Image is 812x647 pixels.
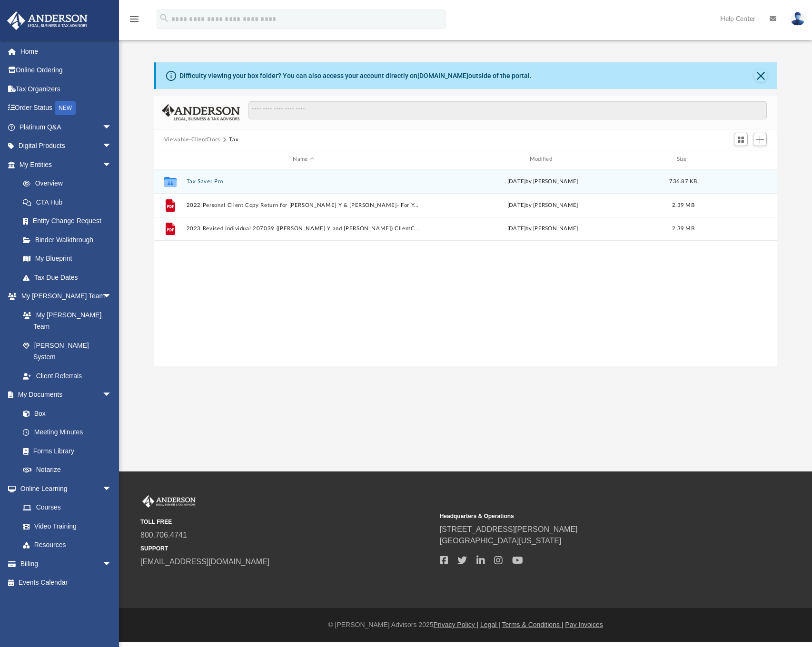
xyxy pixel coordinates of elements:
[753,133,767,146] button: Add
[417,72,468,79] a: [DOMAIN_NAME]
[7,479,121,498] a: Online Learningarrow_drop_down
[440,537,562,545] a: [GEOGRAPHIC_DATA][US_STATE]
[186,202,421,208] button: 2022 Personal Client Copy Return for [PERSON_NAME] Y & [PERSON_NAME]- For Your Records.pdf
[754,69,767,82] button: Close
[13,498,121,517] a: Courses
[13,336,121,366] a: [PERSON_NAME] System
[102,287,121,306] span: arrow_drop_down
[13,174,126,193] a: Overview
[7,79,126,98] a: Tax Organizers
[7,385,121,404] a: My Documentsarrow_drop_down
[480,621,500,628] a: Legal |
[164,136,220,144] button: Viewable-ClientDocs
[425,225,660,233] div: [DATE] by [PERSON_NAME]
[248,101,767,119] input: Search files and folders
[140,558,269,566] a: [EMAIL_ADDRESS][DOMAIN_NAME]
[129,18,140,25] a: menu
[13,268,126,287] a: Tax Due Dates
[140,531,187,539] a: 800.706.4741
[102,155,121,175] span: arrow_drop_down
[565,621,603,628] a: Pay Invoices
[13,404,117,423] a: Box
[102,479,121,499] span: arrow_drop_down
[13,423,121,442] a: Meeting Minutes
[13,193,126,212] a: CTA Hub
[672,226,694,231] span: 2.39 MB
[13,536,121,555] a: Resources
[186,155,421,164] div: Name
[102,137,121,156] span: arrow_drop_down
[55,101,76,115] div: NEW
[129,13,140,25] i: menu
[791,12,805,26] img: User Pic
[7,155,126,174] a: My Entitiesarrow_drop_down
[7,554,126,573] a: Billingarrow_drop_down
[186,178,421,185] button: Tax Saver Pro
[7,118,126,137] a: Platinum Q&Aarrow_drop_down
[4,11,90,30] img: Anderson Advisors Platinum Portal
[13,249,121,268] a: My Blueprint
[140,518,433,526] small: TOLL FREE
[7,61,126,80] a: Online Ordering
[140,544,433,553] small: SUPPORT
[102,118,121,137] span: arrow_drop_down
[502,621,564,628] a: Terms & Conditions |
[440,512,733,520] small: Headquarters & Operations
[7,98,126,118] a: Order StatusNEW
[159,13,169,23] i: search
[119,620,812,630] div: © [PERSON_NAME] Advisors 2025
[7,42,126,61] a: Home
[102,385,121,405] span: arrow_drop_down
[102,554,121,574] span: arrow_drop_down
[7,573,126,592] a: Events Calendar
[672,202,694,207] span: 2.39 MB
[7,287,121,306] a: My [PERSON_NAME] Teamarrow_drop_down
[140,495,198,508] img: Anderson Advisors Platinum Portal
[229,136,238,144] button: Tax
[7,137,126,156] a: Digital Productsarrow_drop_down
[158,155,182,164] div: id
[669,178,697,184] span: 736.87 KB
[425,155,660,164] div: Modified
[13,441,117,461] a: Forms Library
[13,230,126,249] a: Binder Walkthrough
[425,177,660,186] div: [DATE] by [PERSON_NAME]
[154,169,777,366] div: grid
[13,366,121,385] a: Client Referrals
[425,201,660,209] div: [DATE] by [PERSON_NAME]
[13,517,117,536] a: Video Training
[706,155,773,164] div: id
[179,71,532,81] div: Difficulty viewing your box folder? You can also access your account directly on outside of the p...
[13,212,126,231] a: Entity Change Request
[13,461,121,480] a: Notarize
[186,225,421,232] button: 2023 Revised Individual 207039 ([PERSON_NAME] Y and [PERSON_NAME]) ClientCopy.pdf
[440,525,578,533] a: [STREET_ADDRESS][PERSON_NAME]
[734,133,748,146] button: Switch to Grid View
[664,155,702,164] div: Size
[434,621,479,628] a: Privacy Policy |
[13,305,117,336] a: My [PERSON_NAME] Team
